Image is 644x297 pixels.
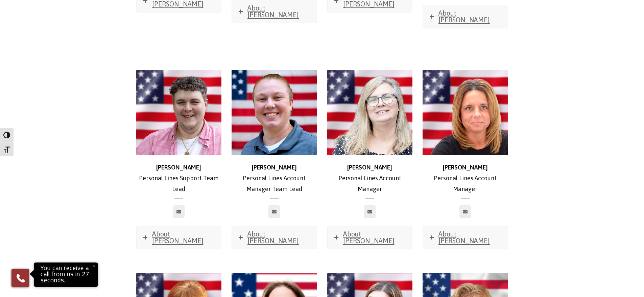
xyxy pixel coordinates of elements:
img: Blake_500x500 [136,70,222,155]
span: About [PERSON_NAME] [438,9,490,24]
a: About [PERSON_NAME] [423,226,508,249]
a: About [PERSON_NAME] [232,226,317,249]
strong: [PERSON_NAME] [252,164,297,171]
span: About [PERSON_NAME] [343,230,395,245]
span: About [PERSON_NAME] [247,4,299,19]
button: Close [86,258,101,273]
strong: [PERSON_NAME] [347,164,392,171]
img: Darlene 1 [232,70,317,155]
img: Dawn_500x500 [327,70,413,155]
img: Phone icon [15,273,26,283]
a: About [PERSON_NAME] [423,5,508,28]
span: About [PERSON_NAME] [152,230,204,245]
p: Personal Lines Account Manager Team Lead [232,162,317,195]
a: About [PERSON_NAME] [137,226,221,249]
p: Personal Lines Support Team Lead [136,162,222,195]
span: About [PERSON_NAME] [247,230,299,245]
img: Alice Taylor_500x500 [423,70,508,155]
p: Personal Lines Account Manager [423,162,508,195]
p: You can receive a call from us in 27 seconds. [35,264,96,285]
strong: [PERSON_NAME] [156,164,201,171]
span: About [PERSON_NAME] [438,230,490,245]
a: About [PERSON_NAME] [328,226,412,249]
p: Personal Lines Account Manager [327,162,413,195]
strong: [PERSON_NAME] [443,164,488,171]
